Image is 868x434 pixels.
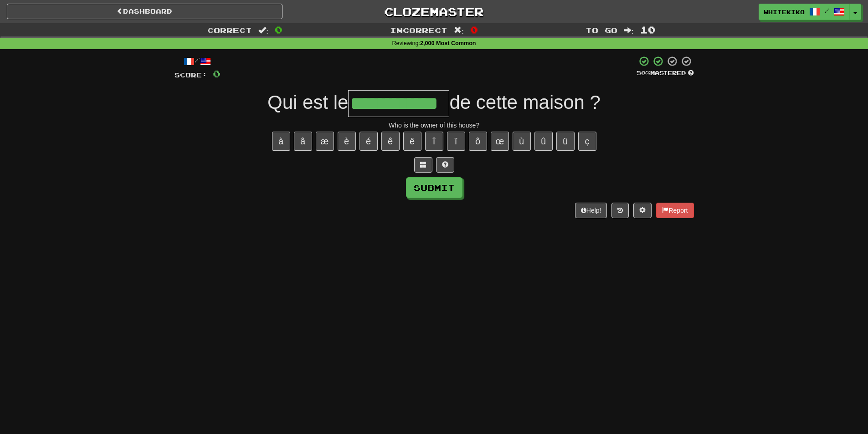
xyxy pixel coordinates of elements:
button: Submit [406,177,462,198]
a: whitekiko / [759,4,850,20]
button: ü [556,132,575,151]
span: Incorrect [390,26,447,35]
button: û [534,132,553,151]
span: / [825,7,829,14]
div: Who is the owner of this house? [175,121,694,130]
span: : [258,26,268,34]
span: To go [586,26,617,35]
button: Switch sentence to multiple choice alt+p [414,157,432,173]
button: î [425,132,443,151]
span: Correct [207,26,252,35]
button: â [294,132,312,151]
button: ç [578,132,596,151]
a: Clozemaster [296,4,572,20]
span: whitekiko [764,8,805,16]
button: à [272,132,290,151]
span: 10 [640,24,656,35]
button: é [360,132,378,151]
strong: 2,000 Most Common [420,40,476,46]
span: : [454,26,464,34]
button: ï [447,132,465,151]
button: ù [513,132,531,151]
span: Score: [175,71,207,79]
a: Dashboard [7,4,282,19]
span: Qui est le [267,92,348,113]
button: ê [381,132,400,151]
button: œ [491,132,509,151]
button: Round history (alt+y) [611,203,629,218]
span: 0 [470,24,478,35]
span: 0 [275,24,282,35]
span: 50 % [637,69,650,77]
div: / [175,56,221,67]
button: è [338,132,356,151]
button: Report [656,203,693,218]
button: ë [403,132,421,151]
button: ô [469,132,487,151]
div: Mastered [637,69,694,77]
button: Help! [575,203,607,218]
span: de cette maison ? [449,92,601,113]
button: æ [316,132,334,151]
span: : [624,26,634,34]
button: Single letter hint - you only get 1 per sentence and score half the points! alt+h [436,157,454,173]
span: 0 [213,68,221,79]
